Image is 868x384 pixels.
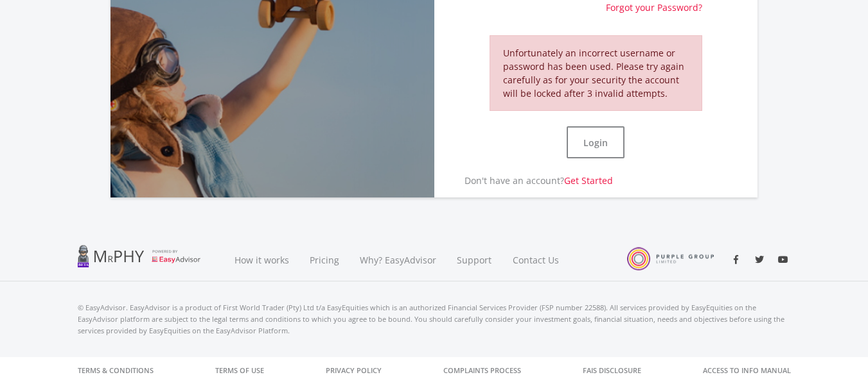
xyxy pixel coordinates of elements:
[502,238,571,281] a: Contact Us
[78,357,154,384] a: Terms & Conditions
[299,238,350,281] a: Pricing
[564,174,613,187] a: Get Started
[703,357,791,384] a: Access to Info Manual
[350,238,447,281] a: Why? EasyAdvisor
[224,238,299,281] a: How it works
[326,357,382,384] a: Privacy Policy
[583,357,641,384] a: FAIS Disclosure
[567,126,624,158] button: Login
[443,357,521,384] a: Complaints Process
[490,35,703,111] div: Unfortunately an incorrect username or password has been used. Please try again carefully as for ...
[215,357,264,384] a: Terms of Use
[78,302,791,337] p: © EasyAdvisor. EasyAdvisor is a product of First World Trader (Pty) Ltd t/a EasyEquities which is...
[447,238,502,281] a: Support
[434,174,614,187] p: Don't have an account?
